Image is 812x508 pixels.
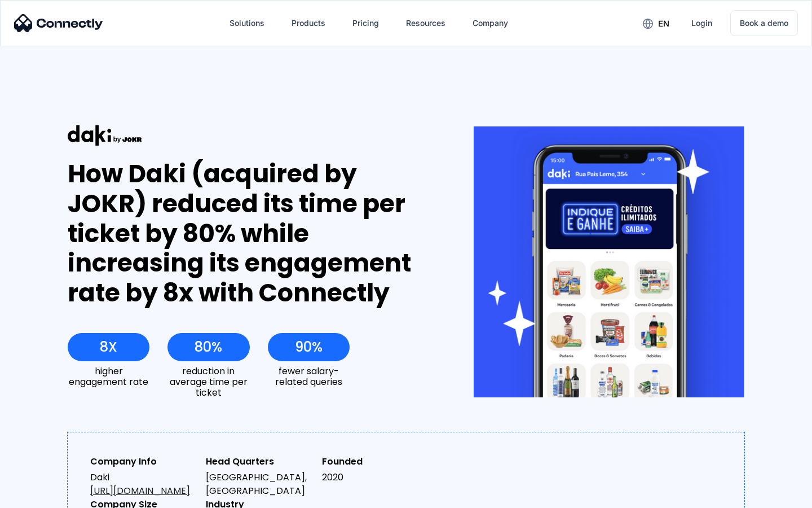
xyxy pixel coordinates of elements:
div: reduction in average time per ticket [167,366,249,398]
div: Login [691,15,712,31]
div: higher engagement rate [68,366,149,387]
div: Daki [90,471,197,498]
a: Pricing [343,10,388,37]
div: Head Quarters [206,455,312,468]
div: 80% [195,339,222,355]
div: [GEOGRAPHIC_DATA], [GEOGRAPHIC_DATA] [206,471,312,498]
div: Solutions [230,15,264,31]
div: Company Info [90,455,197,468]
div: 8X [100,339,117,355]
div: 2020 [322,471,429,484]
div: How Daki (acquired by JOKR) reduced its time per ticket by 80% while increasing its engagement ra... [68,159,433,308]
div: Resources [406,15,445,31]
div: Pricing [352,15,379,31]
div: Products [292,15,325,31]
div: en [658,16,669,32]
div: Company [473,15,508,31]
div: 90% [295,339,323,355]
a: [URL][DOMAIN_NAME] [90,484,190,497]
a: Login [682,10,721,37]
a: Book a demo [730,10,798,36]
img: Connectly Logo [14,14,103,32]
div: fewer salary-related queries [268,366,350,387]
div: Founded [322,455,429,468]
